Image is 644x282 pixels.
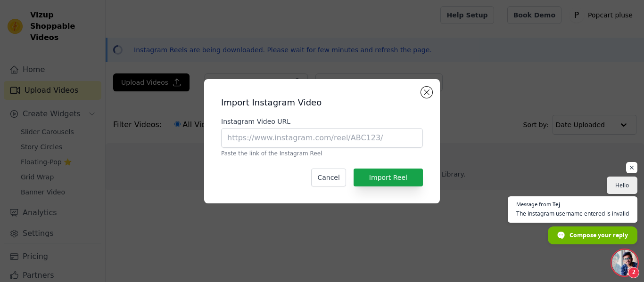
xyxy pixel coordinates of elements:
span: Hello [615,181,629,190]
span: Compose your reply [570,227,628,243]
input: https://www.instagram.com/reel/ABC123/ [221,128,423,148]
p: Paste the link of the Instagram Reel [221,150,423,157]
span: Message from [516,201,551,207]
button: Close modal [421,87,432,98]
label: Instagram Video URL [221,117,423,126]
span: 2 [628,267,639,278]
span: Tej [553,201,560,207]
span: The instagram username entered is invalid [516,209,629,218]
a: Open chat [612,250,637,275]
button: Cancel [311,169,346,186]
h2: Import Instagram Video [221,96,423,109]
button: Import Reel [354,169,423,186]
